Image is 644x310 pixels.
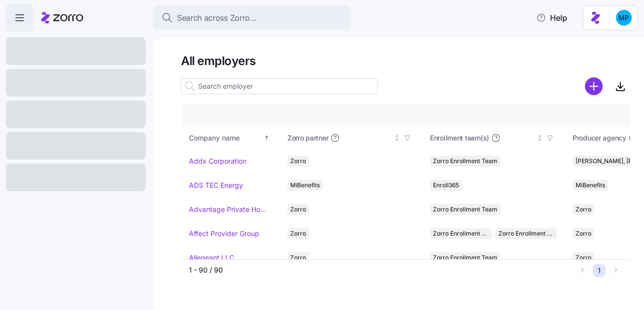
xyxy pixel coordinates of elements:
[616,10,632,26] img: b954e4dfce0f5620b9225907d0f7229f
[153,6,350,30] button: Search across Zorro...
[279,127,422,149] th: Zorro partnerNot sorted
[573,133,626,143] span: Producer agency
[433,180,459,191] span: Enroll365
[290,204,306,215] span: Zorro
[287,133,328,143] span: Zorro partner
[433,156,497,167] span: Zorro Enrollment Team
[433,228,489,239] span: Zorro Enrollment Team
[593,264,606,277] button: 1
[498,228,554,239] span: Zorro Enrollment Experts
[576,228,591,239] span: Zorro
[536,135,543,141] div: Not sorted
[585,77,603,95] svg: add icon
[189,180,243,190] a: ADS TEC Energy
[433,252,497,263] span: Zorro Enrollment Team
[189,156,246,166] a: Addx Corporation
[189,265,572,275] div: 1 - 90 / 90
[290,180,320,191] span: MiBenefits
[576,180,605,191] span: MiBenefits
[422,127,565,149] th: Enrollment team(s)Not sorted
[189,229,259,239] a: Affect Provider Group
[181,127,279,149] th: Company nameSorted ascending
[189,133,262,143] div: Company name
[394,135,400,141] div: Not sorted
[181,78,378,94] input: Search employer
[263,135,270,141] div: Sorted ascending
[536,12,567,24] span: Help
[610,264,622,277] button: Next page
[290,228,306,239] span: Zorro
[576,204,591,215] span: Zorro
[576,264,589,277] button: Previous page
[181,53,630,69] h1: All employers
[290,252,306,263] span: Zorro
[576,252,591,263] span: Zorro
[189,205,271,214] a: Advantage Private Home Care
[177,12,257,24] span: Search across Zorro...
[528,8,575,28] button: Help
[189,253,234,263] a: Allegeant LLC
[430,133,489,143] span: Enrollment team(s)
[290,156,306,167] span: Zorro
[433,204,497,215] span: Zorro Enrollment Team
